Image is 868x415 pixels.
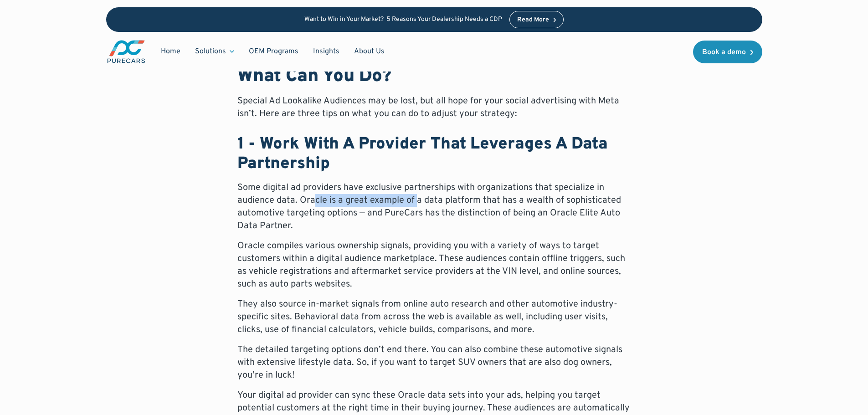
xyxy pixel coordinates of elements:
p: Want to Win in Your Market? 5 Reasons Your Dealership Needs a CDP [304,16,502,24]
p: Some digital ad providers have exclusive partnerships with organizations that specialize in audie... [237,181,631,232]
a: Book a demo [693,41,762,63]
p: Oracle compiles various ownership signals, providing you with a variety of ways to target custome... [237,240,631,291]
a: Insights [306,43,347,60]
p: The detailed targeting options don’t end there. You can also combine these automotive signals wit... [237,343,631,382]
h2: What Can You Do? [237,66,631,87]
div: Solutions [195,46,226,56]
a: Home [154,43,188,60]
div: Book a demo [702,49,746,56]
a: OEM Programs [241,43,306,60]
div: Solutions [188,43,241,60]
a: main [106,39,146,64]
p: They also source in-market signals from online auto research and other automotive industry-specif... [237,298,631,336]
a: About Us [347,43,392,60]
h3: 1 - Work With A Provider That Leverages A Data Partnership [237,135,631,174]
img: purecars logo [106,39,146,64]
p: Special Ad Lookalike Audiences may be lost, but all hope for your social advertising with Meta is... [237,95,631,120]
a: Read More [509,11,564,28]
div: Read More [517,17,549,23]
